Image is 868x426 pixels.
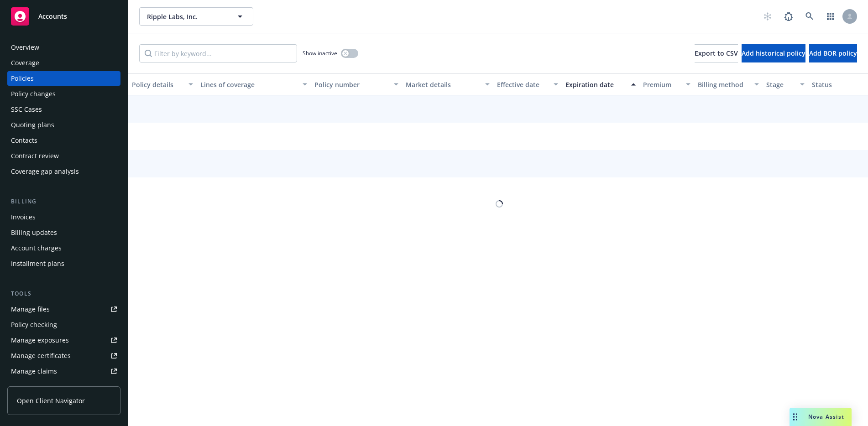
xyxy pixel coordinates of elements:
[695,44,738,62] button: Export to CSV
[643,80,680,89] div: Premium
[11,102,42,117] div: SSC Cases
[11,149,59,163] div: Contract review
[11,56,39,70] div: Coverage
[7,197,120,206] div: Billing
[742,44,805,62] button: Add historical policy
[695,49,738,57] span: Export to CSV
[742,49,805,57] span: Add historical policy
[7,133,120,148] a: Contacts
[808,413,844,421] span: Nova Assist
[821,7,840,26] a: Switch app
[809,49,857,57] span: Add BOR policy
[311,73,402,95] button: Policy number
[11,348,71,363] div: Manage certificates
[11,256,64,271] div: Installment plans
[7,333,120,348] a: Manage exposures
[639,73,694,95] button: Premium
[698,80,749,89] div: Billing method
[497,80,548,89] div: Effective date
[11,164,79,179] div: Coverage gap analysis
[7,256,120,271] a: Installment plans
[402,73,493,95] button: Market details
[7,56,120,70] a: Coverage
[790,408,801,426] div: Drag to move
[200,80,297,89] div: Lines of coverage
[7,302,120,317] a: Manage files
[197,73,311,95] button: Lines of coverage
[303,49,337,57] span: Show inactive
[11,225,57,240] div: Billing updates
[11,210,36,224] div: Invoices
[11,71,34,86] div: Policies
[7,225,120,240] a: Billing updates
[132,80,183,89] div: Policy details
[7,4,120,29] a: Accounts
[7,164,120,179] a: Coverage gap analysis
[812,80,868,89] div: Status
[7,40,120,55] a: Overview
[38,13,67,20] span: Accounts
[314,80,388,89] div: Policy number
[11,87,56,101] div: Policy changes
[7,317,120,332] a: Policy checking
[11,333,69,348] div: Manage exposures
[11,317,57,332] div: Policy checking
[11,118,54,132] div: Quoting plans
[128,73,197,95] button: Policy details
[809,44,857,62] button: Add BOR policy
[493,73,562,95] button: Effective date
[7,102,120,117] a: SSC Cases
[562,73,639,95] button: Expiration date
[7,118,120,132] a: Quoting plans
[763,73,808,95] button: Stage
[758,7,777,26] a: Start snowing
[7,149,120,163] a: Contract review
[11,364,57,379] div: Manage claims
[139,44,297,62] input: Filter by keyword...
[565,80,626,89] div: Expiration date
[7,241,120,255] a: Account charges
[11,133,37,148] div: Contacts
[766,80,795,89] div: Stage
[7,87,120,101] a: Policy changes
[7,348,120,363] a: Manage certificates
[11,302,50,317] div: Manage files
[790,408,852,426] button: Nova Assist
[147,12,226,21] span: Ripple Labs, Inc.
[779,7,798,26] a: Report a Bug
[694,73,763,95] button: Billing method
[17,396,85,405] span: Open Client Navigator
[7,210,120,224] a: Invoices
[800,7,819,26] a: Search
[7,71,120,86] a: Policies
[7,364,120,379] a: Manage claims
[406,80,480,89] div: Market details
[139,7,253,26] button: Ripple Labs, Inc.
[11,241,62,255] div: Account charges
[7,289,120,298] div: Tools
[11,40,39,55] div: Overview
